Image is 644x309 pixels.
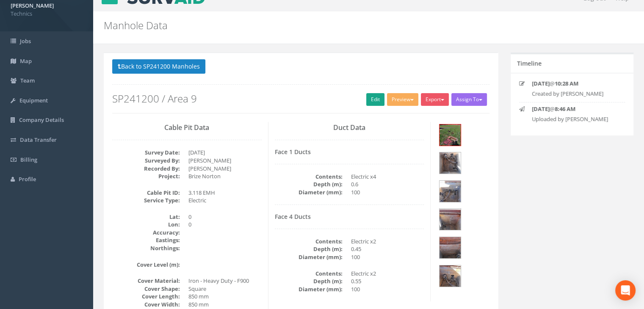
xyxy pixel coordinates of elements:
[275,213,424,220] h4: Face 4 Ducts
[20,136,57,143] span: Data Transfer
[104,20,543,31] h2: Manhole Data
[20,57,32,65] span: Map
[112,292,180,301] dt: Cover Length:
[11,10,83,18] span: Technics
[112,157,180,165] dt: Surveyed By:
[19,175,36,183] span: Profile
[275,173,343,181] dt: Contents:
[555,105,575,113] strong: 8:46 AM
[112,59,205,74] button: Back to SP241200 Manholes
[112,172,180,180] dt: Project:
[532,105,550,113] strong: [DATE]
[351,173,424,181] dd: Electric x4
[351,270,424,278] dd: Electric x2
[188,196,262,204] dd: Electric
[11,2,54,9] strong: [PERSON_NAME]
[421,93,449,106] button: Export
[20,77,35,84] span: Team
[112,229,180,237] dt: Accuracy:
[439,237,461,258] img: 22b97880-472e-5d4f-3d49-b42baf9d8262_bdd3b5d1-161f-6a87-1365-b674357a8cfc_thumb.jpg
[19,116,64,124] span: Company Details
[112,301,180,309] dt: Cover Width:
[532,105,618,113] p: @
[532,80,550,87] strong: [DATE]
[112,277,180,285] dt: Cover Material:
[188,285,262,293] dd: Square
[112,93,489,104] h2: SP241200 / Area 9
[112,244,180,252] dt: Northings:
[532,90,618,98] p: Created by [PERSON_NAME]
[19,97,48,104] span: Equipment
[188,157,262,165] dd: [PERSON_NAME]
[112,165,180,173] dt: Recorded By:
[188,172,262,180] dd: Brize Norton
[532,80,618,88] p: @
[351,253,424,261] dd: 100
[188,149,262,157] dd: [DATE]
[112,124,262,132] h3: Cable Pit Data
[439,181,461,202] img: 22b97880-472e-5d4f-3d49-b42baf9d8262_82797ee8-46c0-e9b2-fd5d-d4e7ff5a26b0_thumb.jpg
[112,236,180,244] dt: Eastings:
[188,221,262,229] dd: 0
[188,213,262,221] dd: 0
[439,124,461,146] img: 22b97880-472e-5d4f-3d49-b42baf9d8262_4b39cbb6-808e-a295-abee-4e2a1ffa9f86_thumb.jpg
[555,80,578,87] strong: 10:28 AM
[439,152,461,174] img: 22b97880-472e-5d4f-3d49-b42baf9d8262_a88979dd-c4cb-e2c7-08ef-45fc97d060a0_thumb.jpg
[275,188,343,196] dt: Diameter (mm):
[275,285,343,293] dt: Diameter (mm):
[188,165,262,173] dd: [PERSON_NAME]
[517,60,542,66] h5: Timeline
[112,261,180,269] dt: Cover Level (m):
[188,189,262,197] dd: 3.118 EMH
[351,245,424,253] dd: 0.45
[275,277,343,285] dt: Depth (m):
[366,93,384,106] a: Edit
[275,253,343,261] dt: Diameter (mm):
[188,301,262,309] dd: 850 mm
[351,188,424,196] dd: 100
[112,221,180,229] dt: Lon:
[351,277,424,285] dd: 0.55
[275,149,424,155] h4: Face 1 Ducts
[351,180,424,188] dd: 0.6
[112,189,180,197] dt: Cable Pit ID:
[351,237,424,246] dd: Electric x2
[451,93,487,106] button: Assign To
[20,156,37,163] span: Billing
[439,265,461,287] img: 22b97880-472e-5d4f-3d49-b42baf9d8262_aa71b46d-d912-7a5e-ea9e-37e21589d363_thumb.jpg
[112,149,180,157] dt: Survey Date:
[188,292,262,301] dd: 850 mm
[351,285,424,293] dd: 100
[275,124,424,132] h3: Duct Data
[112,213,180,221] dt: Lat:
[112,285,180,293] dt: Cover Shape:
[275,237,343,246] dt: Contents:
[439,209,461,230] img: 22b97880-472e-5d4f-3d49-b42baf9d8262_8b5396c3-c312-13ae-1028-f74b4ce0bdb8_thumb.jpg
[387,93,418,106] button: Preview
[188,277,262,285] dd: Iron - Heavy Duty - F900
[615,280,636,301] div: Open Intercom Messenger
[275,270,343,278] dt: Contents:
[112,196,180,204] dt: Service Type:
[532,115,618,123] p: Uploaded by [PERSON_NAME]
[275,180,343,188] dt: Depth (m):
[275,245,343,253] dt: Depth (m):
[20,37,31,45] span: Jobs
